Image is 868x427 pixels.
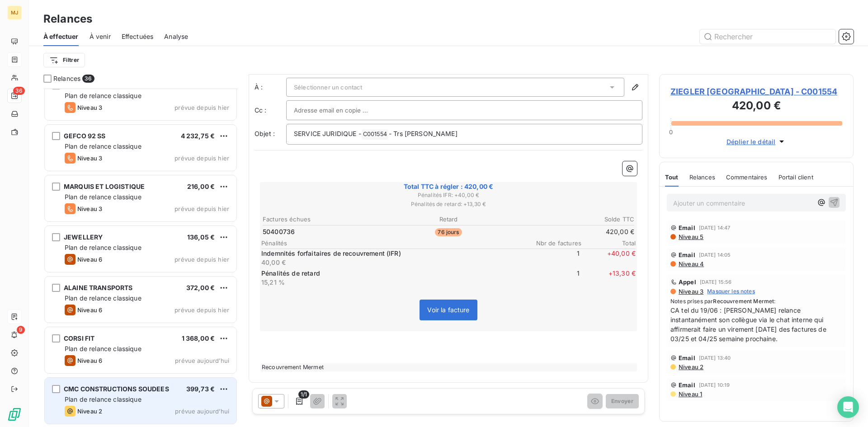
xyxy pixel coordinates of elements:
span: [DATE] 14:47 [699,225,731,230]
span: Appel [679,278,696,286]
span: prévue depuis hier [175,306,229,314]
td: 420,00 € [511,227,635,237]
span: - Trs [PERSON_NAME] [389,130,458,137]
span: CA tel du 19/06 : [PERSON_NAME] relance instantanément son collègue via le chat interne qui affir... [670,305,842,343]
th: Solde TTC [511,215,635,224]
h3: Relances [43,11,92,27]
span: prévue depuis hier [175,256,229,263]
span: C001554 [362,129,388,140]
span: Tout [665,174,679,181]
span: 76 jours [435,228,462,236]
span: [DATE] 14:05 [699,252,731,258]
span: 1 [525,269,580,287]
span: 136,05 € [187,233,215,241]
span: MARQUIS ET LOGISTIQUE [64,183,145,190]
span: Email [679,381,695,389]
span: Total TTC à régler : 420,00 € [261,182,636,191]
span: Niveau 2 [678,363,703,371]
span: Relances [53,74,80,83]
input: Rechercher [700,29,835,44]
span: Niveau 3 [678,288,703,295]
span: prévue depuis hier [175,104,229,111]
span: [DATE] 13:40 [699,355,731,361]
span: Niveau 1 [678,390,702,398]
span: Effectuées [122,32,154,41]
span: 4 232,75 € [181,132,215,140]
p: 40,00 € [261,258,524,267]
a: 36 [7,89,21,103]
img: Logo LeanPay [7,407,22,422]
p: Pénalités de retard [261,269,524,278]
span: JEWELLERY [64,233,103,241]
span: 1 368,00 € [182,334,215,342]
span: ALAINE TRANSPORTS [64,284,133,291]
span: GEFCO 92 SS [64,132,106,140]
span: prévue aujourd’hui [175,408,229,415]
span: Commentaires [726,174,768,181]
span: prévue depuis hier [175,155,229,162]
button: Déplier le détail [724,136,789,147]
span: Niveau 4 [678,260,704,267]
span: Niveau 6 [77,256,102,263]
span: Email [679,354,695,361]
span: Portail client [778,174,813,181]
span: Plan de relance classique [65,92,142,99]
span: ZIEGLER [GEOGRAPHIC_DATA] - C001554 [670,85,842,98]
div: Open Intercom Messenger [837,396,859,418]
span: 50400736 [263,227,295,236]
span: Masquer les notes [707,287,755,296]
span: Niveau 2 [77,408,102,415]
span: Analyse [164,32,188,41]
p: 15,21 % [261,278,524,287]
span: Niveau 6 [77,306,102,314]
span: Plan de relance classique [65,294,142,302]
span: + 13,30 € [581,269,636,287]
span: 0 [669,128,673,136]
span: Pénalités [261,239,527,247]
span: CMC CONSTRUCTIONS SOUDEES [64,385,169,393]
div: MJ [7,5,22,20]
span: Plan de relance classique [65,345,142,352]
div: grid [43,89,238,427]
p: Indemnités forfaitaires de recouvrement (IFR) [261,249,524,258]
span: Notes prises par : [670,297,842,305]
span: SERVICE JURIDIQUE - [294,130,361,137]
span: [DATE] 15:56 [700,279,732,285]
th: Factures échues [262,215,386,224]
span: Email [679,224,695,231]
span: Email [679,251,695,258]
span: + 40,00 € [581,249,636,267]
span: Plan de relance classique [65,193,142,201]
span: [DATE] 10:19 [699,382,730,388]
span: Pénalités de retard : + 13,30 € [261,200,636,208]
span: À effectuer [43,32,79,41]
span: Recouvrement Mermet [713,298,774,305]
span: Déplier le détail [726,137,776,146]
span: prévue depuis hier [175,205,229,212]
span: Total [581,239,636,247]
span: Niveau 6 [77,357,102,364]
span: 1 [525,249,580,267]
label: À : [255,83,286,92]
span: Nbr de factures [527,239,581,247]
span: 372,00 € [186,284,215,291]
span: Relances [689,174,715,181]
span: Niveau 5 [678,233,703,240]
span: Pénalités IFR : + 40,00 € [261,191,636,199]
span: CORSI FIT [64,334,94,342]
th: Retard [387,215,510,224]
span: Niveau 3 [77,155,102,162]
label: Cc : [255,106,286,115]
span: Voir la facture [427,306,469,314]
span: Plan de relance classique [65,244,142,251]
button: Envoyer [606,394,639,408]
span: 36 [13,87,25,95]
button: Filtrer [43,53,85,67]
span: 1/1 [298,390,309,399]
span: 36 [82,75,94,83]
span: 399,73 € [186,385,215,393]
span: Plan de relance classique [65,142,142,150]
span: prévue aujourd’hui [175,357,229,364]
h3: 420,00 € [670,98,842,116]
span: Niveau 3 [77,205,102,212]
